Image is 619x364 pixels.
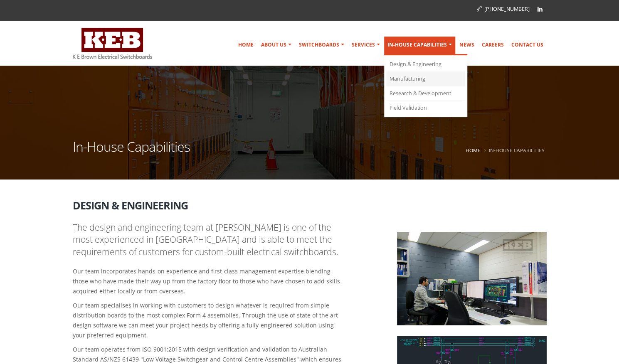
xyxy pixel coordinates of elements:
[73,266,344,296] p: Our team incorporates hands-on experience and first-class management expertise blending those who...
[456,37,478,53] a: News
[73,221,344,258] p: The design and engineering team at [PERSON_NAME] is one of the most experienced in [GEOGRAPHIC_DA...
[534,3,546,15] a: Linkedin
[386,86,465,101] a: Research & Development
[466,147,481,153] a: Home
[73,194,547,211] h2: Design & Engineering
[258,37,295,53] a: About Us
[235,37,257,53] a: Home
[482,145,545,155] li: In-House Capabilities
[386,57,465,72] a: Design & Engineering
[386,101,465,115] a: Field Validation
[478,37,507,53] a: Careers
[73,28,152,59] img: K E Brown Electrical Switchboards
[73,300,344,340] p: Our team specialises in working with customers to design whatever is required from simple distrib...
[348,37,383,53] a: Services
[477,5,530,12] a: [PHONE_NUMBER]
[386,72,465,86] a: Manufacturing
[73,140,190,164] h1: In-House Capabilities
[508,37,547,53] a: Contact Us
[296,37,348,53] a: Switchboards
[384,37,455,55] a: In-house Capabilities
